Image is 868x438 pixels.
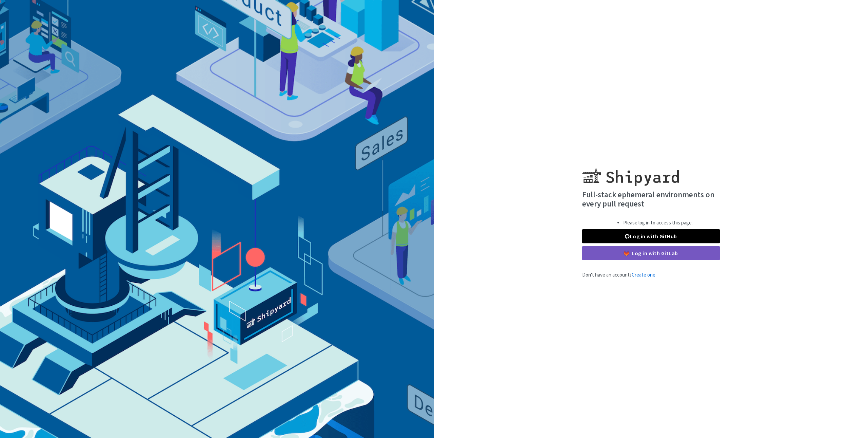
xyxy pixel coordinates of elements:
li: Please log in to access this page. [623,219,693,227]
a: Create one [632,271,655,278]
a: Log in with GitLab [582,246,720,260]
img: Shipyard logo [582,159,679,186]
img: gitlab-color.svg [624,251,629,256]
h4: Full-stack ephemeral environments on every pull request [582,190,720,209]
span: Don't have an account? [582,271,655,278]
a: Log in with GitHub [582,229,720,243]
